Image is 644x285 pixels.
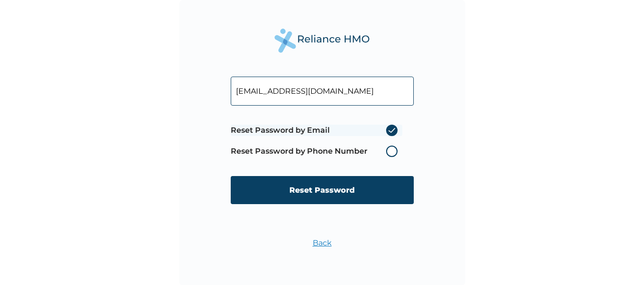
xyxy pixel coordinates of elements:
[313,238,332,247] a: Back
[231,125,402,136] label: Reset Password by Email
[231,176,414,204] input: Reset Password
[275,29,370,53] img: Reliance Health's Logo
[231,146,402,157] label: Reset Password by Phone Number
[231,120,402,162] span: Password reset method
[231,77,414,106] input: Your Enrollee ID or Email Address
